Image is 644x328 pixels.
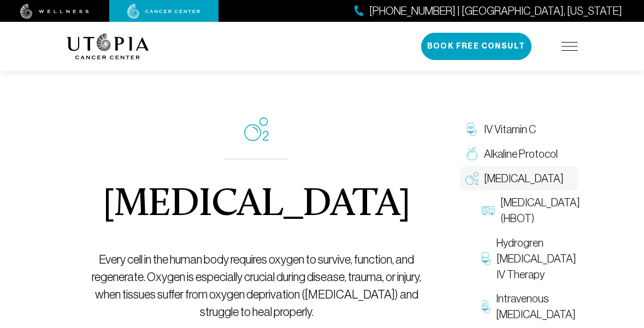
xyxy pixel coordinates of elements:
img: wellness [20,4,89,19]
span: Intravenous [MEDICAL_DATA] [496,291,576,323]
img: icon [244,117,269,141]
h1: [MEDICAL_DATA] [103,186,410,225]
img: Hyperbaric Oxygen Therapy (HBOT) [482,204,495,217]
a: [MEDICAL_DATA] [460,166,578,191]
img: Intravenous Ozone Therapy [482,300,491,313]
span: Alkaline Protocol [484,146,558,162]
img: Oxygen Therapy [465,172,478,185]
button: Book Free Consult [421,33,531,60]
img: IV Vitamin C [465,123,478,136]
a: IV Vitamin C [460,117,578,142]
a: Intravenous [MEDICAL_DATA] [476,287,578,327]
img: icon-hamburger [562,42,578,51]
span: [MEDICAL_DATA] (HBOT) [500,195,580,226]
a: Alkaline Protocol [460,142,578,166]
img: cancer center [127,4,200,19]
img: logo [67,33,149,59]
img: Hydrogren Peroxide IV Therapy [482,252,491,265]
img: Alkaline Protocol [465,147,478,160]
a: Hydrogren [MEDICAL_DATA] IV Therapy [476,231,578,287]
span: [PHONE_NUMBER] | [GEOGRAPHIC_DATA], [US_STATE] [369,3,622,19]
span: IV Vitamin C [484,122,536,138]
span: Hydrogren [MEDICAL_DATA] IV Therapy [497,235,576,282]
a: [MEDICAL_DATA] (HBOT) [476,190,578,231]
p: Every cell in the human body requires oxygen to survive, function, and regenerate. Oxygen is espe... [80,251,434,321]
a: [PHONE_NUMBER] | [GEOGRAPHIC_DATA], [US_STATE] [355,3,622,19]
span: [MEDICAL_DATA] [484,171,564,187]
